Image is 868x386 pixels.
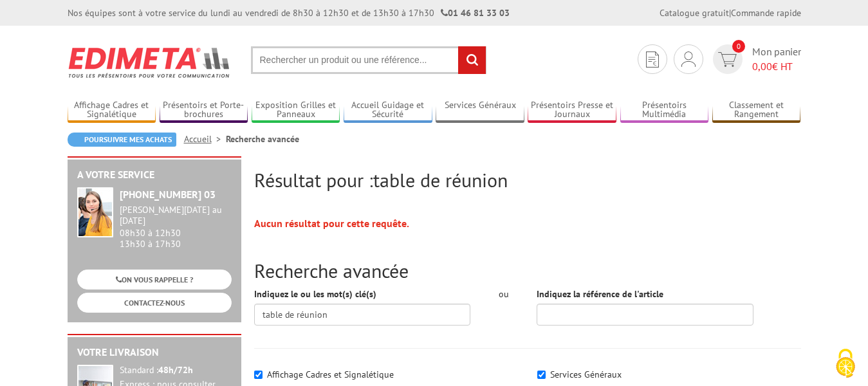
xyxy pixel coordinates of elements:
a: ON VOUS RAPPELLE ? [77,270,232,289]
a: CONTACTEZ-NOUS [77,293,232,313]
div: | [660,6,801,19]
a: Affichage Cadres et Signalétique [68,100,156,121]
label: Affichage Cadres et Signalétique [267,369,394,380]
a: Accueil Guidage et Sécurité [344,100,432,121]
input: rechercher [458,46,486,74]
label: Indiquez la référence de l'article [537,288,663,300]
img: devis rapide [681,51,696,67]
img: devis rapide [646,51,659,68]
label: Indiquez le ou les mot(s) clé(s) [254,288,376,300]
label: Services Généraux [550,369,622,380]
a: Commande rapide [731,7,801,19]
span: table de réunion [373,167,508,192]
a: Présentoirs et Porte-brochures [160,100,248,121]
a: Accueil [184,133,226,145]
img: Cookies (fenêtre modale) [829,347,862,380]
a: Exposition Grilles et Panneaux [252,100,340,121]
span: Mon panier [752,44,801,74]
div: Standard : [120,365,232,376]
a: Classement et Rangement [712,100,801,121]
strong: [PHONE_NUMBER] 03 [120,188,216,201]
h2: A votre service [77,169,232,181]
button: Cookies (fenêtre modale) [823,342,868,386]
input: Affichage Cadres et Signalétique [254,371,263,379]
div: Nos équipes sont à votre service du lundi au vendredi de 8h30 à 12h30 et de 13h30 à 17h30 [68,6,510,19]
input: Rechercher un produit ou une référence... [251,46,486,74]
div: [PERSON_NAME][DATE] au [DATE] [120,205,232,226]
h2: Votre livraison [77,347,232,358]
img: devis rapide [718,52,737,67]
a: Poursuivre mes achats [68,133,176,147]
li: Recherche avancée [226,133,299,145]
img: Edimeta [68,39,232,86]
a: Présentoirs Presse et Journaux [528,100,616,121]
strong: Aucun résultat pour cette requête. [254,217,409,230]
h2: Résultat pour : [254,169,801,190]
a: Présentoirs Multimédia [620,100,709,121]
span: 0,00 [752,60,772,73]
strong: 01 46 81 33 03 [441,7,510,19]
span: 0 [732,40,745,53]
a: Services Généraux [436,100,524,121]
img: widget-service.jpg [77,187,113,237]
a: Catalogue gratuit [660,7,729,19]
a: devis rapide 0 Mon panier 0,00€ HT [710,44,801,74]
span: € HT [752,59,801,74]
h2: Recherche avancée [254,260,801,281]
strong: 48h/72h [158,364,193,376]
input: Services Généraux [537,371,546,379]
div: ou [490,288,517,300]
div: 08h30 à 12h30 13h30 à 17h30 [120,205,232,249]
